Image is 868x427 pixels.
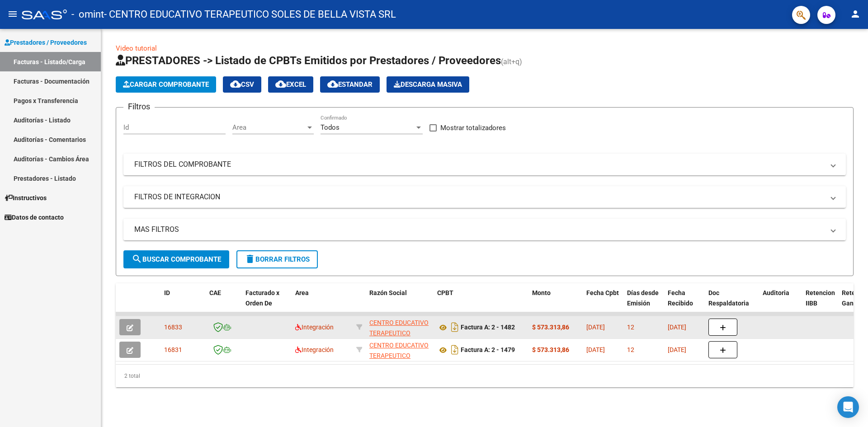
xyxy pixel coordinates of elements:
mat-icon: person [850,9,861,19]
mat-panel-title: MAS FILTROS [134,225,824,235]
datatable-header-cell: Fecha Recibido [664,283,705,323]
span: [DATE] [586,346,605,353]
span: Mostrar totalizadores [440,122,506,133]
mat-icon: delete [245,253,255,264]
span: Auditoria [763,289,789,296]
mat-expansion-panel-header: FILTROS DEL COMPROBANTE [123,154,846,175]
span: Razón Social [369,289,407,296]
span: Area [295,289,309,296]
span: CPBT [437,289,453,296]
mat-icon: cloud_download [275,79,286,89]
span: Días desde Emisión [627,289,659,307]
span: Borrar Filtros [245,255,310,263]
span: 16833 [164,324,182,331]
span: Fecha Recibido [668,289,693,307]
span: Todos [321,123,340,131]
button: Estandar [320,76,380,93]
span: (alt+q) [501,57,522,66]
datatable-header-cell: CPBT [434,283,528,323]
datatable-header-cell: Fecha Cpbt [583,283,623,323]
button: CSV [223,76,261,93]
span: Estandar [327,80,373,89]
datatable-header-cell: CAE [206,283,242,323]
span: Facturado x Orden De [245,289,279,307]
datatable-header-cell: Doc Respaldatoria [705,283,759,323]
strong: $ 573.313,86 [532,324,569,331]
span: Fecha Cpbt [586,289,619,296]
span: [DATE] [586,324,605,331]
i: Descargar documento [449,343,461,357]
div: 33715622489 [369,340,430,359]
button: Descarga Masiva [387,76,469,93]
span: Monto [532,289,551,296]
datatable-header-cell: Facturado x Orden De [242,283,292,323]
h3: Filtros [123,100,155,113]
span: [DATE] [668,324,686,331]
span: - omint [71,5,104,24]
div: 33715622489 [369,318,430,337]
button: EXCEL [268,76,313,93]
mat-expansion-panel-header: FILTROS DE INTEGRACION [123,186,846,208]
strong: Factura A: 2 - 1482 [461,324,515,331]
datatable-header-cell: ID [160,283,206,323]
button: Cargar Comprobante [116,76,216,93]
mat-expansion-panel-header: MAS FILTROS [123,219,846,240]
app-download-masive: Descarga masiva de comprobantes (adjuntos) [387,76,469,93]
span: CENTRO EDUCATIVO TERAPEUTICO SOLES DE BELLA VISTA SRL [369,342,429,380]
span: 12 [627,346,634,353]
span: CAE [209,289,221,296]
span: Buscar Comprobante [132,255,221,263]
span: 12 [627,324,634,331]
span: EXCEL [275,80,306,89]
span: 16831 [164,346,182,353]
span: Integración [295,346,334,353]
datatable-header-cell: Monto [528,283,583,323]
span: Datos de contacto [5,212,64,222]
mat-icon: menu [7,9,18,19]
span: CSV [230,80,254,89]
span: Descarga Masiva [394,80,462,89]
mat-panel-title: FILTROS DE INTEGRACION [134,192,824,202]
span: Prestadores / Proveedores [5,38,87,47]
span: Retencion IIBB [806,289,835,307]
span: Area [232,123,306,131]
span: Cargar Comprobante [123,80,209,89]
span: - CENTRO EDUCATIVO TERAPEUTICO SOLES DE BELLA VISTA SRL [104,5,396,24]
mat-icon: cloud_download [327,79,338,89]
span: PRESTADORES -> Listado de CPBTs Emitidos por Prestadores / Proveedores [116,54,501,67]
mat-icon: search [132,253,142,264]
datatable-header-cell: Días desde Emisión [623,283,664,323]
strong: Factura A: 2 - 1479 [461,347,515,354]
div: Open Intercom Messenger [837,396,859,418]
span: Integración [295,324,334,331]
datatable-header-cell: Auditoria [759,283,802,323]
datatable-header-cell: Area [292,283,353,323]
span: CENTRO EDUCATIVO TERAPEUTICO SOLES DE BELLA VISTA SRL [369,319,429,357]
button: Borrar Filtros [236,250,318,268]
datatable-header-cell: Razón Social [366,283,434,323]
mat-icon: cloud_download [230,79,241,89]
span: Instructivos [5,193,47,203]
button: Buscar Comprobante [123,250,229,268]
span: [DATE] [668,346,686,353]
span: ID [164,289,170,296]
a: Video tutorial [116,44,157,52]
div: 2 total [116,365,854,387]
datatable-header-cell: Retencion IIBB [802,283,838,323]
span: Doc Respaldatoria [708,289,749,307]
i: Descargar documento [449,320,461,334]
strong: $ 573.313,86 [532,346,569,353]
mat-panel-title: FILTROS DEL COMPROBANTE [134,160,824,169]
